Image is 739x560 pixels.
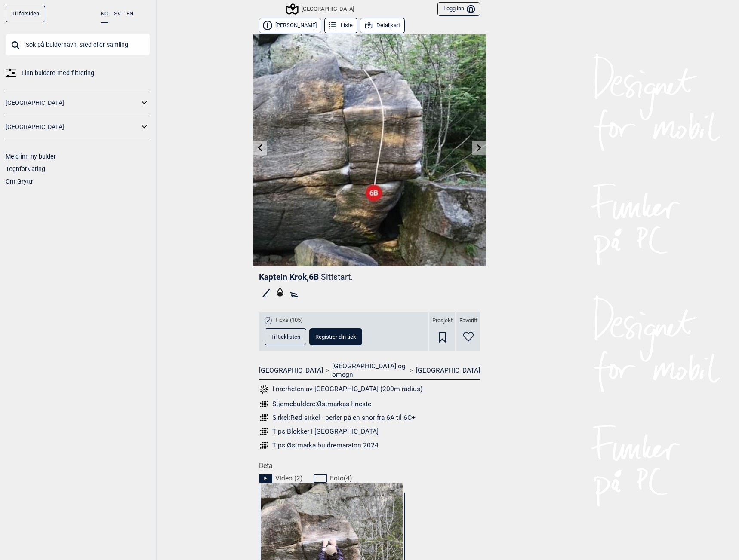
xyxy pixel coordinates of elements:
[287,4,354,14] div: [GEOGRAPHIC_DATA]
[259,440,480,450] a: Tips:Østmarka buldremaraton 2024
[259,399,480,409] a: Stjernebuldere:Østmarkas fineste
[259,362,480,379] nav: > >
[253,34,486,266] img: Kaptein Krok 200318
[272,400,371,408] div: Stjernebuldere: Østmarkas fineste
[315,334,356,340] span: Registrer din tick
[6,178,33,185] a: Om Gryttr
[259,272,319,282] span: Kaptein Krok , 6B
[259,426,480,437] a: Tips:Blokker i [GEOGRAPHIC_DATA]
[6,153,56,160] a: Meld inn ny bulder
[324,18,357,33] button: Liste
[272,441,379,450] div: Tips: Østmarka buldremaraton 2024
[126,6,133,22] button: EN
[272,427,379,436] div: Tips: Blokker i [GEOGRAPHIC_DATA]
[6,6,45,22] a: Til forsiden
[321,272,353,282] p: Sittstart.
[114,6,121,22] button: SV
[259,18,321,33] button: [PERSON_NAME]
[429,312,455,351] div: Prosjekt
[259,413,480,423] a: Sirkel:Rød sirkel - perler på en snor fra 6A til 6C+
[259,384,422,395] button: I nærheten av [GEOGRAPHIC_DATA] (200m radius)
[6,165,45,172] a: Tegnforklaring
[271,334,300,340] span: Til ticklisten
[275,474,302,483] span: Video ( 2 )
[309,328,362,345] button: Registrer din tick
[22,67,94,80] span: Finn buldere med filtrering
[360,18,405,33] button: Detaljkart
[330,474,352,483] span: Foto ( 4 )
[265,328,306,345] button: Til ticklisten
[6,67,150,80] a: Finn buldere med filtrering
[275,317,303,324] span: Ticks (105)
[437,2,480,16] button: Logg inn
[416,366,480,375] a: [GEOGRAPHIC_DATA]
[6,34,150,56] input: Søk på buldernavn, sted eller samling
[272,413,416,422] div: Sirkel: Rød sirkel - perler på en snor fra 6A til 6C+
[259,366,323,375] a: [GEOGRAPHIC_DATA]
[6,121,139,133] a: [GEOGRAPHIC_DATA]
[459,317,477,324] span: Favoritt
[101,6,108,23] button: NO
[6,97,139,109] a: [GEOGRAPHIC_DATA]
[332,362,407,379] a: [GEOGRAPHIC_DATA] og omegn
